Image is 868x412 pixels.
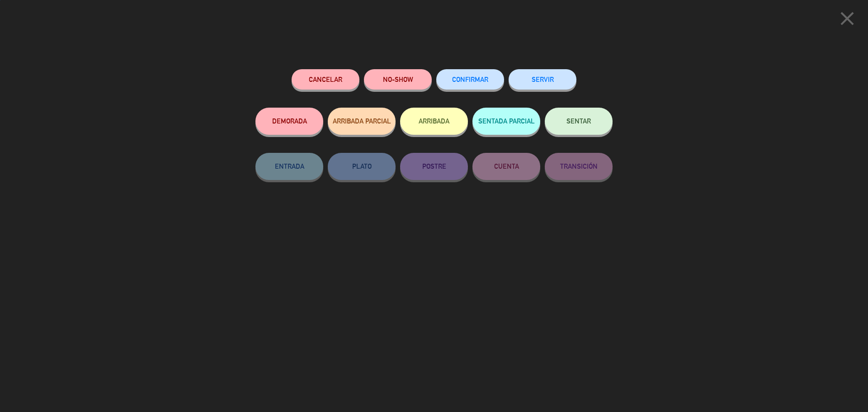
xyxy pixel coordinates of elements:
[255,108,323,135] button: DEMORADA
[566,117,591,125] span: SENTAR
[333,117,391,125] span: ARRIBADA PARCIAL
[509,69,576,90] button: SERVIR
[364,69,432,90] button: NO-SHOW
[545,108,613,135] button: SENTAR
[436,69,504,90] button: CONFIRMAR
[472,153,540,180] button: CUENTA
[836,7,859,30] i: close
[545,153,613,180] button: TRANSICIÓN
[328,108,396,135] button: ARRIBADA PARCIAL
[400,108,468,135] button: ARRIBADA
[472,108,540,135] button: SENTADA PARCIAL
[292,69,359,90] button: Cancelar
[452,76,488,83] span: CONFIRMAR
[400,153,468,180] button: POSTRE
[255,153,323,180] button: ENTRADA
[328,153,396,180] button: PLATO
[833,7,861,33] button: close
